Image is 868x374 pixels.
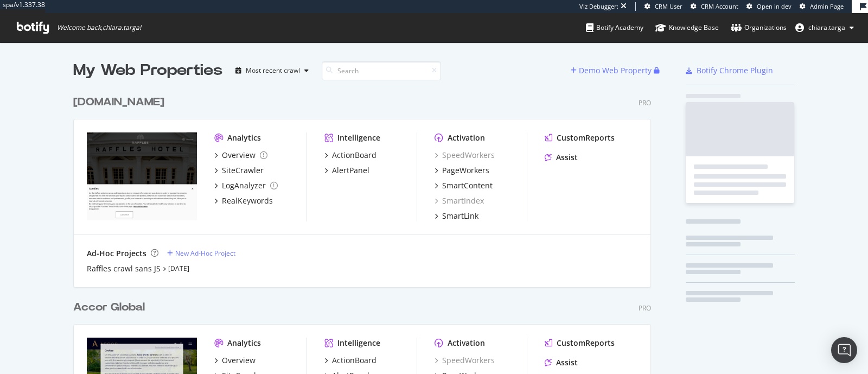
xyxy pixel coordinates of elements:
div: Botify Chrome Plugin [697,65,773,76]
span: Admin Page [810,2,844,10]
div: RealKeywords [222,195,273,206]
div: Botify Academy [586,22,643,33]
a: SpeedWorkers [435,150,495,161]
a: RealKeywords [214,195,273,206]
div: LogAnalyzer [222,180,266,191]
div: Ad-Hoc Projects [87,248,146,259]
a: Open in dev [746,2,792,11]
a: Botify Chrome Plugin [686,65,773,76]
div: Most recent crawl [246,67,300,74]
span: CRM User [655,2,682,10]
div: Knowledge Base [655,22,719,33]
a: Overview [214,355,256,366]
div: SmartLink [442,211,478,221]
div: Intelligence [337,338,380,348]
a: Assist [545,357,578,368]
div: Assist [556,152,578,163]
div: Activation [448,132,485,143]
div: AlertPanel [332,165,369,176]
div: PageWorkers [442,165,489,176]
a: Organizations [731,13,787,42]
a: SiteCrawler [214,165,264,176]
button: chiara.targa [787,19,863,36]
a: CRM Account [691,2,738,11]
div: SiteCrawler [222,165,264,176]
a: [DOMAIN_NAME] [73,94,169,110]
a: Demo Web Property [571,66,654,75]
div: Overview [222,355,256,366]
span: Welcome back, chiara.targa ! [57,23,141,32]
a: Botify Academy [586,13,643,42]
a: Knowledge Base [655,13,719,42]
a: Accor Global [73,300,149,315]
div: My Web Properties [73,60,222,81]
button: Most recent crawl [231,62,313,79]
div: Open Intercom Messenger [831,337,857,363]
a: CustomReports [545,338,615,348]
a: New Ad-Hoc Project [167,249,235,258]
div: Analytics [227,338,261,348]
div: Activation [448,338,485,348]
a: Admin Page [800,2,844,11]
div: SmartContent [442,180,493,191]
div: ActionBoard [332,150,376,161]
div: [DOMAIN_NAME] [73,94,164,110]
div: Pro [639,98,651,107]
div: CustomReports [557,132,615,143]
a: ActionBoard [324,150,376,161]
button: Demo Web Property [571,62,654,79]
input: Search [322,61,441,80]
a: [DATE] [168,264,189,273]
div: ActionBoard [332,355,376,366]
div: Accor Global [73,300,145,315]
a: Overview [214,150,267,161]
a: SmartIndex [435,195,484,206]
a: SmartLink [435,211,478,221]
div: Intelligence [337,132,380,143]
a: ActionBoard [324,355,376,366]
div: Pro [639,303,651,313]
a: LogAnalyzer [214,180,278,191]
a: Raffles crawl sans JS [87,263,161,274]
a: AlertPanel [324,165,369,176]
div: Organizations [731,22,787,33]
a: PageWorkers [435,165,489,176]
span: chiara.targa [808,23,845,32]
a: CustomReports [545,132,615,143]
a: SpeedWorkers [435,355,495,366]
div: CustomReports [557,338,615,348]
a: SmartContent [435,180,493,191]
div: New Ad-Hoc Project [175,249,235,258]
a: Assist [545,152,578,163]
span: Open in dev [757,2,792,10]
img: www.raffles.com [87,132,197,220]
div: Overview [222,150,256,161]
div: Viz Debugger: [579,2,618,11]
div: Analytics [227,132,261,143]
div: Assist [556,357,578,368]
span: CRM Account [701,2,738,10]
div: Demo Web Property [579,65,652,76]
a: CRM User [644,2,682,11]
